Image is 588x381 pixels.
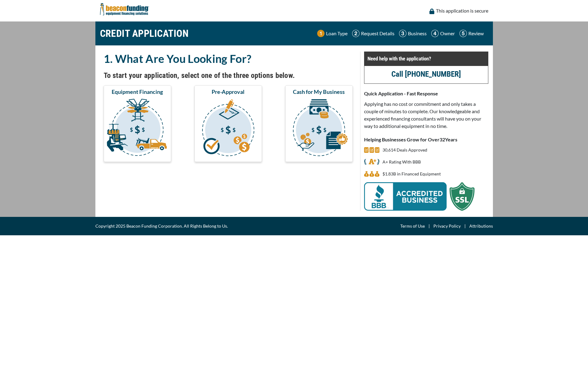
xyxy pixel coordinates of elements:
span: Pre-Approval [212,88,244,95]
img: Step 5 [459,30,467,37]
img: Step 4 [431,30,439,37]
h2: 1. What Are You Looking For? [104,52,353,66]
img: Pre-Approval [196,98,261,159]
a: Call [PHONE_NUMBER] [391,70,461,79]
p: Applying has no cost or commitment and only takes a couple of minutes to complete. Our knowledgea... [364,100,488,130]
p: Review [468,30,484,37]
img: BBB Acredited Business and SSL Protection [364,182,475,211]
img: Step 3 [399,30,406,37]
p: 30,614 Deals Approved [382,146,427,154]
p: Business [408,30,427,37]
a: Attributions [469,222,493,230]
img: lock icon to convery security [429,9,434,14]
p: Need help with the application? [367,55,485,62]
button: Pre-Approval [194,85,262,162]
p: Loan Type [326,30,348,37]
span: | [425,222,433,230]
span: | [461,222,469,230]
p: This application is secure [436,7,488,14]
p: Request Details [361,30,394,37]
p: Quick Application - Fast Response [364,90,488,97]
p: A+ Rating With BBB [382,158,421,166]
a: Terms of Use [400,222,425,230]
button: Equipment Financing [104,85,171,162]
img: Step 1 [317,30,325,37]
span: Cash for My Business [293,88,345,95]
img: Step 2 [352,30,359,37]
span: Copyright 2025 Beacon Funding Corporation. All Rights Belong to Us. [95,222,228,230]
p: $1,827,370,627 in Financed Equipment [382,170,441,178]
img: Cash for My Business [286,98,352,159]
img: Equipment Financing [105,98,170,159]
span: 32 [440,137,445,142]
a: Privacy Policy [433,222,461,230]
span: Equipment Financing [112,88,163,95]
h4: To start your application, select one of the three options below. [104,70,353,81]
p: Owner [440,30,455,37]
h1: CREDIT APPLICATION [100,25,189,42]
p: Helping Businesses Grow for Over Years [364,136,488,143]
button: Cash for My Business [285,85,353,162]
